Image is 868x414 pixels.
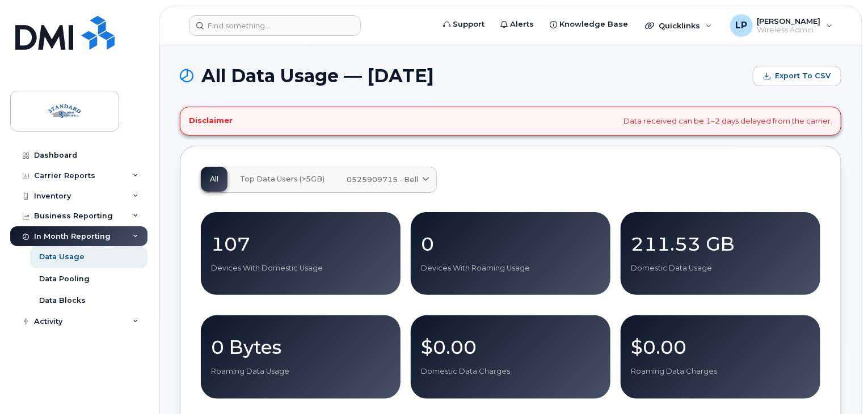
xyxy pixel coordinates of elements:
[211,366,390,377] p: Roaming Data Usage
[211,234,390,254] p: 107
[421,337,600,357] p: $0.00
[180,107,841,136] div: Data received can be 1–2 days delayed from the carrier.
[421,234,600,254] p: 0
[631,366,810,377] p: Roaming Data Charges
[753,66,841,86] button: Export to CSV
[189,116,233,125] h4: Disclaimer
[775,71,831,81] span: Export to CSV
[211,337,390,357] p: 0 Bytes
[338,167,436,192] a: 0525909715 - Bell
[421,263,600,273] p: Devices With Roaming Usage
[347,174,418,185] span: 0525909715 - Bell
[201,67,434,85] span: All Data Usage — [DATE]
[211,263,390,273] p: Devices With Domestic Usage
[421,366,600,377] p: Domestic Data Charges
[631,263,810,273] p: Domestic Data Usage
[631,337,810,357] p: $0.00
[240,175,325,184] span: Top Data Users (>5GB)
[631,234,810,254] p: 211.53 GB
